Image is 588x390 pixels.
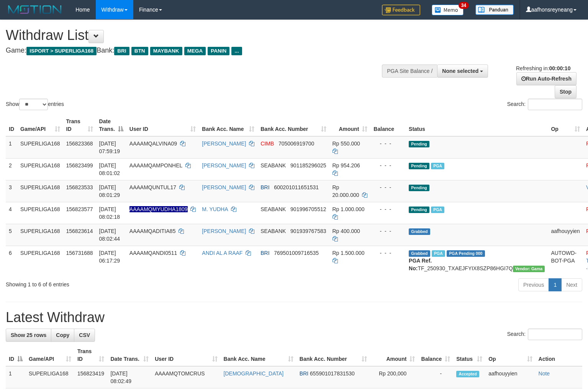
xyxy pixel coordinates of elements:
[382,64,437,78] div: PGA Site Balance /
[382,5,420,15] img: Feedback.jpg
[561,278,582,291] a: Next
[409,228,430,235] span: Grabbed
[431,207,444,213] span: Marked by aafromsomean
[290,206,326,212] span: Copy 901996705512 to clipboard
[150,47,182,55] span: MAYBANK
[257,114,329,136] th: Bank Acc. Number: activate to sort column ascending
[260,250,269,256] span: BRI
[370,114,406,136] th: Balance
[442,68,478,74] span: None selected
[202,250,242,256] a: ANDI AL A RAAF
[432,250,445,257] span: Marked by aafromsomean
[74,344,108,366] th: Trans ID: activate to sort column ascending
[290,162,326,169] span: Copy 901185296025 to clipboard
[129,140,177,147] span: AAAAMQALVINA09
[548,224,583,246] td: aafhouyyien
[6,136,17,159] td: 1
[6,246,17,275] td: 6
[549,278,562,291] a: 1
[370,366,418,388] td: Rp 200,000
[202,206,228,212] a: M. YUDHA
[66,140,93,147] span: 156823368
[129,250,177,256] span: AAAAMQANDI0511
[6,344,26,366] th: ID: activate to sort column descending
[6,4,64,15] img: MOTION_logo.png
[447,250,485,257] span: PGA Pending
[274,184,319,190] span: Copy 600201011651531 to clipboard
[202,162,246,169] a: [PERSON_NAME]
[202,184,246,190] a: [PERSON_NAME]
[199,114,257,136] th: Bank Acc. Name: activate to sort column ascending
[6,224,17,246] td: 5
[221,344,296,366] th: Bank Acc. Name: activate to sort column ascending
[129,228,176,234] span: AAAAMQADITIA85
[513,266,545,272] span: Vendor URL: https://trx31.1velocity.biz
[99,140,120,154] span: [DATE] 07:59:19
[17,246,63,275] td: SUPERLIGA168
[507,99,582,110] label: Search:
[114,47,129,55] span: BRI
[260,184,269,190] span: BRI
[66,162,93,169] span: 156823499
[406,246,548,275] td: TF_250930_TXAEJFYIX8SZP86HGI7Q
[6,28,384,43] h1: Withdraw List
[437,64,488,78] button: None selected
[485,344,535,366] th: Op: activate to sort column ascending
[6,47,384,55] h4: Game: Bank:
[409,250,430,257] span: Grabbed
[152,366,220,388] td: AAAAMQTOMCRUS
[99,162,120,176] span: [DATE] 08:01:02
[548,114,583,136] th: Op: activate to sort column ascending
[528,329,582,340] input: Search:
[208,47,229,55] span: PANIN
[19,99,48,110] select: Showentries
[518,278,549,291] a: Previous
[66,250,93,256] span: 156731688
[107,366,152,388] td: [DATE] 08:02:49
[409,141,429,147] span: Pending
[63,114,96,136] th: Trans ID: activate to sort column ascending
[26,47,97,55] span: ISPORT > SUPERLIGA168
[260,206,286,212] span: SEABANK
[96,114,126,136] th: Date Trans.: activate to sort column descending
[66,206,93,212] span: 156823577
[260,228,286,234] span: SEABANK
[74,366,108,388] td: 156823419
[79,332,90,338] span: CSV
[459,2,469,9] span: 34
[56,332,69,338] span: Copy
[129,162,182,169] span: AAAAMQAMPONHEL
[555,85,577,98] a: Stop
[332,184,359,198] span: Rp 20.000.000
[516,65,570,71] span: Refreshing in:
[152,344,220,366] th: User ID: activate to sort column ascending
[99,206,120,220] span: [DATE] 08:02:18
[373,162,403,169] div: - - -
[456,371,479,377] span: Accepted
[17,224,63,246] td: SUPERLIGA168
[6,310,582,325] h1: Latest Withdraw
[300,370,308,377] span: BRI
[370,344,418,366] th: Amount: activate to sort column ascending
[549,65,570,71] strong: 00:00:10
[539,370,550,377] a: Note
[6,99,64,110] label: Show entries
[6,158,17,180] td: 2
[418,344,453,366] th: Balance: activate to sort column ascending
[260,162,286,169] span: SEABANK
[17,136,63,159] td: SUPERLIGA168
[406,114,548,136] th: Status
[373,183,403,191] div: - - -
[274,250,319,256] span: Copy 769501009716535 to clipboard
[74,329,95,342] a: CSV
[202,140,246,147] a: [PERSON_NAME]
[431,163,444,169] span: Marked by aafromsomean
[453,344,485,366] th: Status: activate to sort column ascending
[6,366,26,388] td: 1
[107,344,152,366] th: Date Trans.: activate to sort column ascending
[51,329,74,342] a: Copy
[278,140,314,147] span: Copy 705006919700 to clipboard
[26,366,74,388] td: SUPERLIGA168
[231,47,242,55] span: ...
[332,140,360,147] span: Rp 550.000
